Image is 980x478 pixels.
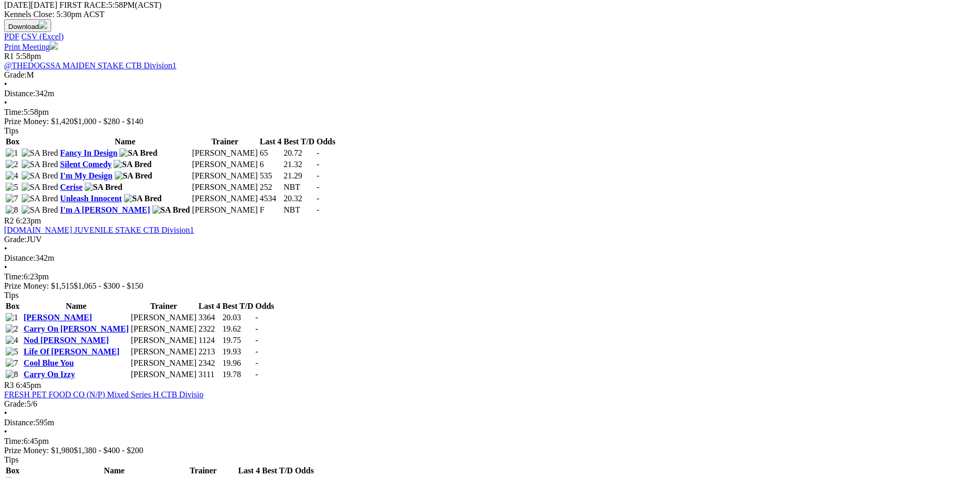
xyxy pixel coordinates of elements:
div: 5/6 [4,399,976,409]
span: Grade: [4,235,27,244]
span: R2 [4,216,14,225]
th: Odds [316,137,336,147]
td: 19.96 [222,358,254,368]
a: I'm A [PERSON_NAME] [60,205,150,214]
th: Trainer [192,137,258,147]
td: 2322 [198,324,221,334]
img: SA Bred [115,171,152,181]
div: 342m [4,89,976,98]
a: [DOMAIN_NAME] JUVENILE STAKE CTB Division1 [4,226,194,234]
img: SA Bred [22,194,58,203]
img: SA Bred [22,160,58,169]
th: Odds [255,301,274,311]
a: Cerise [60,183,83,191]
img: SA Bred [114,160,151,169]
td: 20.32 [283,193,315,204]
span: Box [6,137,20,146]
td: [PERSON_NAME] [192,205,258,215]
span: [DATE] [4,1,57,9]
img: SA Bred [22,171,58,181]
td: [PERSON_NAME] [192,148,258,158]
span: Grade: [4,70,27,79]
td: 19.75 [222,335,254,346]
span: 6:23pm [16,216,41,225]
span: • [4,427,7,436]
img: 1 [6,148,18,158]
img: 8 [6,205,18,215]
span: 5:58pm [16,52,41,61]
span: Distance: [4,418,35,427]
a: CSV (Excel) [21,32,64,41]
div: Prize Money: $1,420 [4,117,976,126]
div: M [4,70,976,80]
td: [PERSON_NAME] [130,358,197,368]
td: 252 [259,182,282,192]
img: download.svg [39,21,47,29]
th: Last 4 [198,301,221,311]
a: Unleash Innocent [60,194,122,203]
a: Life Of [PERSON_NAME] [24,347,120,356]
th: Best T/D [222,301,254,311]
td: NBT [283,182,315,192]
span: [DATE] [4,1,31,9]
a: @THEDOGSSA MAIDEN STAKE CTB Division1 [4,61,176,70]
img: 5 [6,347,18,356]
span: - [317,194,319,203]
button: Download [4,19,51,32]
a: Silent Comedy [60,160,112,169]
img: 7 [6,358,18,368]
th: Odds [294,466,314,476]
th: Last 4 [238,466,260,476]
img: SA Bred [22,148,58,158]
img: 2 [6,324,18,334]
span: Distance: [4,253,35,262]
span: - [255,370,258,379]
th: Name [23,301,130,311]
a: Print Meeting [4,42,58,51]
span: R3 [4,381,14,390]
td: 2342 [198,358,221,368]
td: 3364 [198,312,221,323]
span: Tips [4,455,19,464]
td: 21.29 [283,171,315,181]
span: - [255,313,258,322]
td: 65 [259,148,282,158]
div: 342m [4,253,976,263]
th: Name [59,137,190,147]
span: Tips [4,291,19,300]
a: FRESH PET FOOD CO (N/P) Mixed Series H CTB Divisio [4,390,204,399]
img: 2 [6,160,18,169]
a: Nod [PERSON_NAME] [24,336,109,345]
td: [PERSON_NAME] [130,312,197,323]
a: [PERSON_NAME] [24,313,92,322]
td: 535 [259,171,282,181]
td: [PERSON_NAME] [192,159,258,170]
img: 5 [6,183,18,192]
td: 19.78 [222,369,254,380]
span: Distance: [4,89,35,98]
span: - [317,183,319,191]
th: Name [59,466,169,476]
div: 595m [4,418,976,427]
div: 6:45pm [4,437,976,446]
div: JUV [4,235,976,244]
img: 1 [6,313,18,322]
div: Download [4,32,976,41]
a: Cool Blue You [24,358,74,367]
span: R1 [4,52,14,61]
span: - [317,205,319,214]
span: • [4,80,7,88]
span: - [317,160,319,169]
span: Time: [4,437,24,445]
span: $1,380 - $400 - $200 [74,446,144,455]
th: Trainer [130,301,197,311]
img: SA Bred [124,194,162,203]
span: $1,000 - $280 - $140 [74,117,144,126]
span: 6:45pm [16,381,41,390]
span: $1,065 - $300 - $150 [74,281,144,290]
th: Best T/D [261,466,293,476]
th: Last 4 [259,137,282,147]
div: Prize Money: $1,515 [4,281,976,291]
td: [PERSON_NAME] [130,324,197,334]
span: 5:58PM(ACST) [59,1,162,9]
